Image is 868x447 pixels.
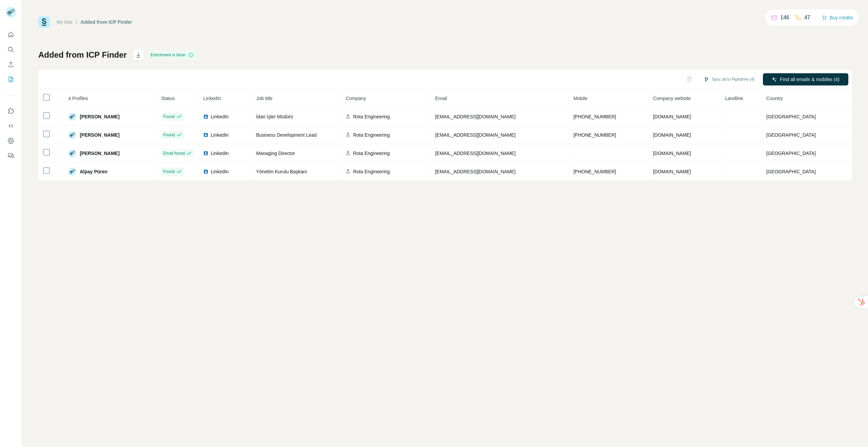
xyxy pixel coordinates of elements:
[699,74,759,84] button: Sync all to Pipedrive (4)
[653,132,691,138] span: [DOMAIN_NAME]
[81,19,132,25] div: Added from ICP Finder
[653,114,691,119] span: [DOMAIN_NAME]
[5,73,16,85] button: My lists
[435,151,515,156] span: [EMAIL_ADDRESS][DOMAIN_NAME]
[38,16,50,28] img: Surfe Logo
[163,114,175,120] span: Found
[780,14,789,22] p: 146
[573,96,587,101] span: Mobile
[68,149,76,157] img: Avatar
[725,96,743,101] span: Landline
[346,151,351,156] img: company-logo
[766,114,816,119] span: [GEOGRAPHIC_DATA]
[203,96,221,101] span: LinkedIn
[161,96,175,101] span: Status
[435,132,515,138] span: [EMAIL_ADDRESS][DOMAIN_NAME]
[256,169,307,174] span: Yönetim Kurulu Başkanı
[653,169,691,174] span: [DOMAIN_NAME]
[822,13,853,22] button: Buy credits
[5,43,16,56] button: Search
[68,131,76,139] img: Avatar
[5,105,16,117] button: Use Surfe on LinkedIn
[211,168,229,175] span: LinkedIn
[80,132,119,138] span: [PERSON_NAME]
[766,96,783,101] span: Country
[163,150,184,156] span: Email found
[203,114,209,119] img: LinkedIn logo
[353,132,390,138] span: Rota Engineering
[80,168,107,175] span: Alpay Püren
[163,169,175,175] span: Found
[76,19,77,25] li: /
[346,132,351,138] img: company-logo
[256,114,293,119] span: İdari İşler Müdürü
[80,150,119,157] span: [PERSON_NAME]
[353,168,390,175] span: Rota Engineering
[435,96,447,101] span: Email
[211,150,229,157] span: LinkedIn
[573,132,616,138] span: [PHONE_NUMBER]
[68,113,76,121] img: Avatar
[5,135,16,147] button: Dashboard
[5,28,16,41] button: Quick start
[766,151,816,156] span: [GEOGRAPHIC_DATA]
[5,150,16,162] button: Feedback
[573,169,616,174] span: [PHONE_NUMBER]
[256,151,295,156] span: Managing Director
[5,58,16,71] button: Enrich CSV
[653,151,691,156] span: [DOMAIN_NAME]
[766,169,816,174] span: [GEOGRAPHIC_DATA]
[256,96,272,101] span: Job title
[435,169,515,174] span: [EMAIL_ADDRESS][DOMAIN_NAME]
[211,132,229,138] span: LinkedIn
[763,73,848,85] button: Find all emails & mobiles (4)
[203,151,209,156] img: LinkedIn logo
[68,96,88,101] span: 4 Profiles
[346,114,351,119] img: company-logo
[256,132,316,138] span: Business Development Lead
[573,114,616,119] span: [PHONE_NUMBER]
[804,14,810,22] p: 47
[57,19,73,25] a: My lists
[346,169,351,174] img: company-logo
[163,132,175,138] span: Found
[780,76,840,83] span: Find all emails & mobiles (4)
[766,132,816,138] span: [GEOGRAPHIC_DATA]
[80,113,119,120] span: [PERSON_NAME]
[5,120,16,132] button: Use Surfe API
[353,150,390,157] span: Rota Engineering
[435,114,515,119] span: [EMAIL_ADDRESS][DOMAIN_NAME]
[346,96,366,101] span: Company
[203,132,209,138] img: LinkedIn logo
[203,169,209,174] img: LinkedIn logo
[68,168,76,176] img: Avatar
[38,50,127,60] h1: Added from ICP Finder
[211,113,229,120] span: LinkedIn
[353,113,390,120] span: Rota Engineering
[653,96,691,101] span: Company website
[149,51,196,59] div: Enrichment is done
